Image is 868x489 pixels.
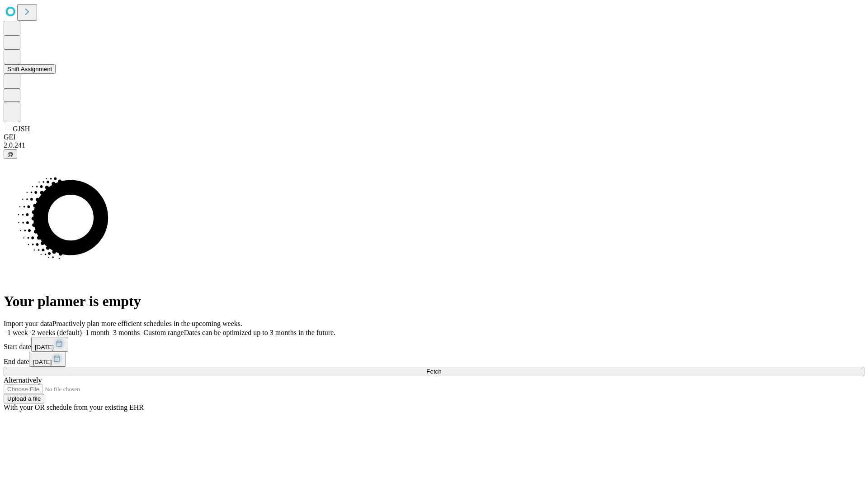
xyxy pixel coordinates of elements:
[113,329,140,336] span: 3 months
[32,329,82,336] span: 2 weeks (default)
[4,293,864,310] h1: Your planner is empty
[4,352,864,367] div: End date
[52,320,242,327] span: Proactively plan more efficient schedules in the upcoming weeks.
[4,403,144,411] span: With your OR schedule from your existing EHR
[4,367,864,376] button: Fetch
[7,151,14,158] span: @
[7,329,28,336] span: 1 week
[4,133,864,141] div: GEI
[4,141,864,149] div: 2.0.241
[35,344,54,350] span: [DATE]
[4,64,56,74] button: Shift Assignment
[13,125,30,133] span: GJSH
[29,352,66,367] button: [DATE]
[31,337,68,352] button: [DATE]
[184,329,335,336] span: Dates can be optimized up to 3 months in the future.
[85,329,109,336] span: 1 month
[4,320,52,327] span: Import your data
[4,149,17,159] button: @
[143,329,184,336] span: Custom range
[4,376,42,384] span: Alternatively
[4,394,44,403] button: Upload a file
[33,359,52,365] span: [DATE]
[426,368,441,375] span: Fetch
[4,337,864,352] div: Start date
